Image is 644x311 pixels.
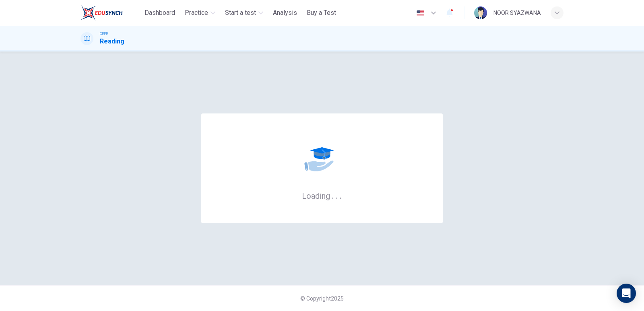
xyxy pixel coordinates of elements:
div: Open Intercom Messenger [617,284,636,303]
button: Dashboard [141,6,178,20]
h6: . [339,188,342,202]
img: en [415,10,425,16]
span: CEFR [100,31,108,37]
div: NOOR SYAZWANA [493,8,541,18]
h1: Reading [100,37,124,46]
h6: . [335,188,338,202]
span: Analysis [273,8,297,18]
h6: . [331,188,334,202]
span: Buy a Test [307,8,336,18]
img: Profile picture [474,6,487,19]
span: Dashboard [144,8,175,18]
h6: Loading [302,190,342,201]
a: ELTC logo [80,5,141,21]
span: © Copyright 2025 [300,295,344,302]
button: Start a test [222,6,266,20]
span: Start a test [225,8,256,18]
img: ELTC logo [80,5,123,21]
span: Practice [185,8,208,18]
button: Buy a Test [303,6,339,20]
button: Analysis [270,6,300,20]
button: Practice [182,6,219,20]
